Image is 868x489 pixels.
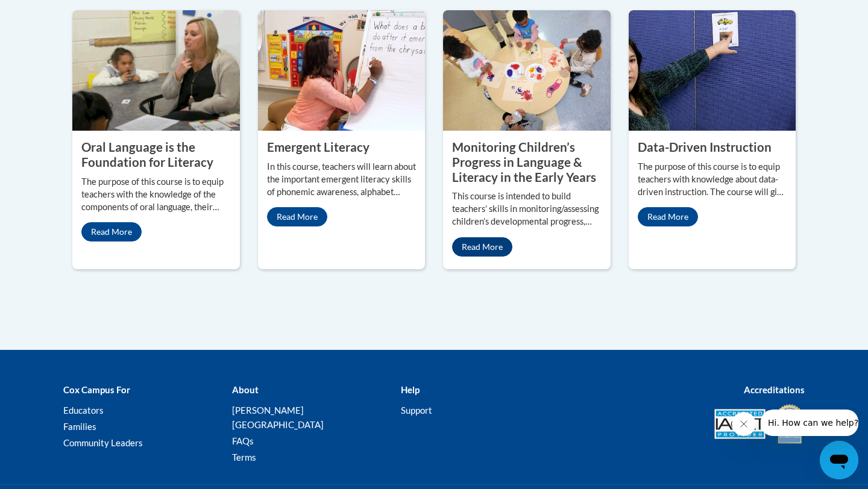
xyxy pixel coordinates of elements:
[443,10,611,131] img: Monitoring Children’s Progress in Language & Literacy in the Early Years
[638,207,698,226] a: Read More
[258,10,426,131] img: Emergent Literacy
[267,161,417,199] p: In this course, teachers will learn about the important emergent literacy skills of phonemic awar...
[744,384,805,395] b: Accreditations
[452,190,602,228] p: This course is intended to build teachers’ skills in monitoring/assessing children’s developmenta...
[63,405,104,416] a: Educators
[820,441,858,479] iframe: Button to launch messaging window
[232,435,254,446] a: FAQs
[638,161,787,199] p: The purpose of this course is to equip teachers with knowledge about data-driven instruction. The...
[63,437,143,448] a: Community Leaders
[638,140,772,154] property: Data-Driven Instruction
[232,405,324,430] a: [PERSON_NAME][GEOGRAPHIC_DATA]
[761,410,858,436] iframe: Message from company
[267,140,370,154] property: Emergent Literacy
[714,409,766,439] img: Accredited IACET® Provider
[452,237,512,257] a: Read More
[81,140,213,169] property: Oral Language is the Foundation for Literacy
[732,412,756,436] iframe: Close message
[81,176,231,214] p: The purpose of this course is to equip teachers with the knowledge of the components of oral lang...
[401,405,432,416] a: Support
[232,384,259,395] b: About
[81,222,142,241] a: Read More
[72,10,240,131] img: Oral Language is the Foundation for Literacy
[267,207,327,226] a: Read More
[232,452,256,463] a: Terms
[452,140,596,184] property: Monitoring Children’s Progress in Language & Literacy in the Early Years
[629,10,796,131] img: Data-Driven Instruction
[63,421,96,432] a: Families
[775,403,805,445] img: IDA® Accredited
[63,384,130,395] b: Cox Campus For
[401,384,420,395] b: Help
